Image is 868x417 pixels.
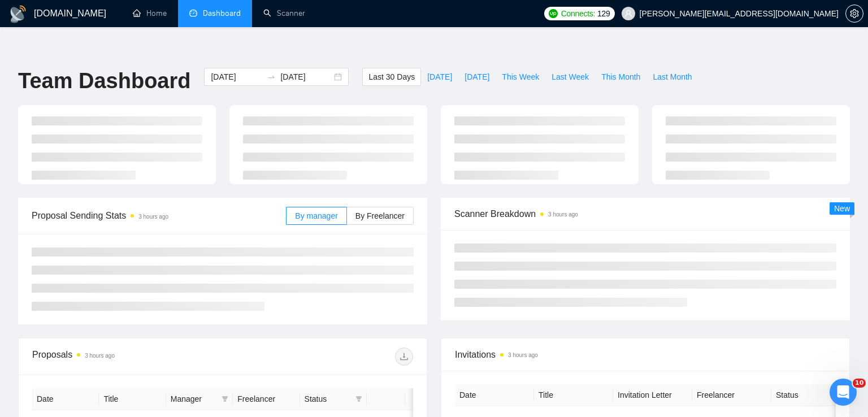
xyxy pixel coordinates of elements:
button: [DATE] [421,68,458,86]
div: Proposals [32,347,223,366]
time: 3 hours ago [548,211,578,218]
span: Dashboard [203,8,241,18]
iframe: Intercom live chat [830,379,857,406]
span: [DATE] [465,71,489,83]
button: Last 30 Days [362,68,421,86]
a: searchScanner [263,8,305,18]
span: Last 30 Days [368,71,415,83]
h1: Team Dashboard [18,68,190,94]
button: Last Week [545,68,595,86]
button: setting [845,5,863,23]
span: dashboard [189,9,197,17]
span: 10 [853,379,866,388]
span: setting [846,9,863,18]
input: Start date [211,71,262,83]
span: filter [355,396,362,402]
span: This Week [502,71,539,83]
button: [DATE] [458,68,496,86]
span: Manager [171,393,217,405]
th: Manager [166,388,233,410]
button: Last Month [646,68,698,86]
th: Invitation Letter [613,384,692,406]
th: Freelancer [692,384,771,406]
span: New [834,204,850,213]
time: 3 hours ago [508,352,538,358]
a: setting [845,9,863,18]
span: By manager [295,211,337,220]
span: swap-right [267,72,276,81]
span: Scanner Breakdown [454,207,836,221]
button: This Week [496,68,545,86]
span: Status [305,393,351,405]
span: 129 [597,7,610,20]
span: filter [219,390,231,407]
button: This Month [595,68,646,86]
th: Title [99,388,166,410]
span: Proposal Sending Stats [32,208,286,223]
span: to [267,72,276,81]
th: Date [32,388,99,410]
span: filter [353,390,364,407]
span: By Freelancer [355,211,405,220]
span: [DATE] [427,71,452,83]
th: Title [534,384,613,406]
span: user [624,10,632,18]
th: Freelancer [233,388,300,410]
img: upwork-logo.png [549,9,558,18]
span: Last Month [653,71,692,83]
span: Connects: [561,7,595,20]
time: 3 hours ago [85,353,115,359]
th: Status [771,384,850,406]
a: homeHome [133,8,167,18]
span: This Month [601,71,640,83]
span: Invitations [455,347,836,362]
time: 3 hours ago [138,214,168,220]
th: Date [455,384,534,406]
span: filter [222,396,228,402]
span: Last Week [552,71,589,83]
input: End date [280,71,332,83]
img: logo [9,5,27,23]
